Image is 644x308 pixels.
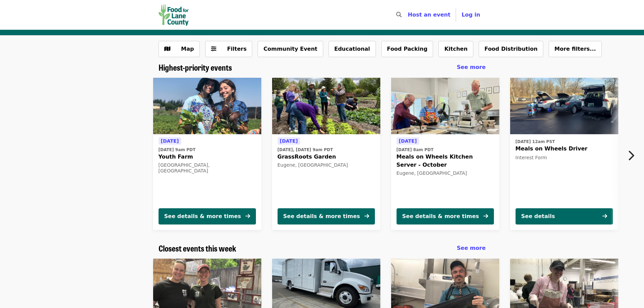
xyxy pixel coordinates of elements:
[164,212,241,220] div: See details & more times
[397,153,494,169] span: Meals on Wheels Kitchen Server - October
[602,213,607,219] i: arrow-right icon
[159,4,189,26] img: Food for Lane County - Home
[397,208,494,224] button: See details & more times
[159,61,232,73] span: Highest-priority events
[153,78,261,230] a: See details for "Youth Farm"
[516,155,547,160] span: Interest Form
[549,41,602,57] button: More filters...
[408,11,450,18] a: Host an event
[159,243,236,253] a: Closest events this week
[159,63,232,72] a: Highest-priority events
[399,138,417,144] span: [DATE]
[510,78,618,230] a: See details for "Meals on Wheels Driver"
[627,149,634,162] i: chevron-right icon
[159,208,256,224] button: See details & more times
[396,11,402,18] i: search icon
[153,243,491,253] div: Closest events this week
[278,208,375,224] button: See details & more times
[438,41,473,57] button: Kitchen
[278,147,333,153] time: [DATE], [DATE] 9am PDT
[457,244,485,252] a: See more
[283,212,360,220] div: See details & more times
[278,153,375,161] span: GrassRoots Garden
[181,46,194,52] span: Map
[521,212,555,220] div: See details
[272,78,380,230] a: See details for "GrassRoots Garden"
[516,208,613,224] button: See details
[364,213,369,219] i: arrow-right icon
[456,8,485,22] button: Log in
[153,63,491,72] div: Highest-priority events
[516,145,613,153] span: Meals on Wheels Driver
[227,46,247,52] span: Filters
[272,78,380,135] img: GrassRoots Garden organized by Food for Lane County
[457,64,485,70] span: See more
[516,139,555,145] time: [DATE] 12am PST
[153,78,261,135] img: Youth Farm organized by Food for Lane County
[510,78,618,135] img: Meals on Wheels Driver organized by Food for Lane County
[461,11,480,18] span: Log in
[329,41,376,57] button: Educational
[391,78,499,135] img: Meals on Wheels Kitchen Server - October organized by Food for Lane County
[245,213,250,219] i: arrow-right icon
[159,147,196,153] time: [DATE] 9am PDT
[397,147,434,153] time: [DATE] 8am PDT
[159,41,200,57] button: Show map view
[161,138,179,144] span: [DATE]
[381,41,433,57] button: Food Packing
[457,245,485,251] span: See more
[402,212,479,220] div: See details & more times
[164,46,170,52] i: map icon
[479,41,543,57] button: Food Distribution
[211,46,216,52] i: sliders-h icon
[397,170,494,176] div: Eugene, [GEOGRAPHIC_DATA]
[159,153,256,161] span: Youth Farm
[159,162,256,174] div: [GEOGRAPHIC_DATA], [GEOGRAPHIC_DATA]
[554,46,596,52] span: More filters...
[159,242,236,254] span: Closest events this week
[278,162,375,168] div: Eugene, [GEOGRAPHIC_DATA]
[205,41,253,57] button: Filters (0 selected)
[391,78,499,230] a: See details for "Meals on Wheels Kitchen Server - October"
[258,41,323,57] button: Community Event
[622,146,644,165] button: Next item
[406,7,411,23] input: Search
[280,138,298,144] span: [DATE]
[483,213,488,219] i: arrow-right icon
[457,63,485,71] a: See more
